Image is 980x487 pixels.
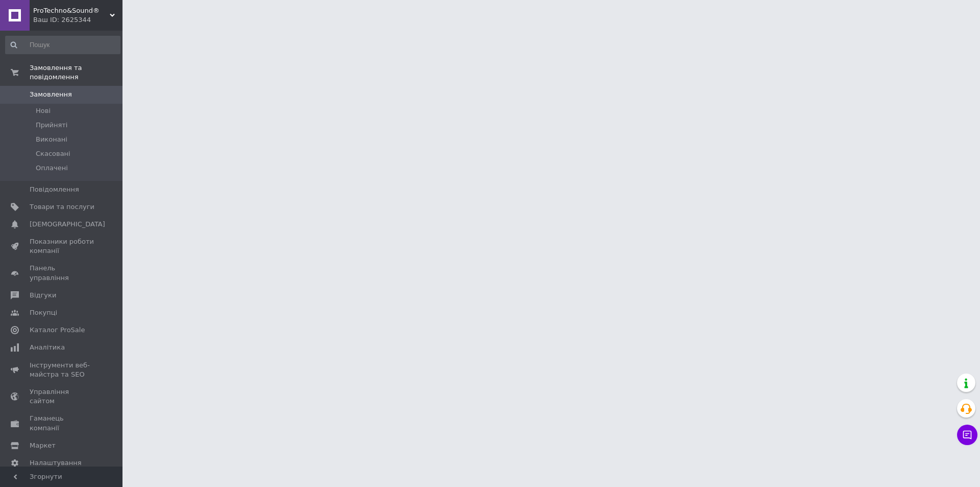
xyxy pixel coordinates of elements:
[30,291,56,300] span: Відгуки
[30,458,82,468] span: Налаштування
[30,185,79,194] span: Повідомлення
[36,121,67,130] span: Прийняті
[30,326,85,335] span: Каталог ProSale
[5,36,120,54] input: Пошук
[30,441,56,450] span: Маркет
[36,135,67,144] span: Виконані
[30,90,72,99] span: Замовлення
[30,343,65,352] span: Аналітика
[30,414,94,432] span: Гаманець компанії
[36,164,68,173] span: Оплачені
[33,15,122,25] div: Ваш ID: 2625344
[30,264,94,282] span: Панель управління
[30,202,94,212] span: Товари та послуги
[957,425,977,445] button: Чат з покупцем
[33,6,110,15] span: ProTechno&Sound®
[36,149,70,158] span: Скасовані
[30,220,105,229] span: [DEMOGRAPHIC_DATA]
[30,361,94,379] span: Інструменти веб-майстра та SEO
[36,106,51,115] span: Нові
[30,237,94,256] span: Показники роботи компанії
[30,308,57,317] span: Покупці
[30,387,94,406] span: Управління сайтом
[30,63,122,82] span: Замовлення та повідомлення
